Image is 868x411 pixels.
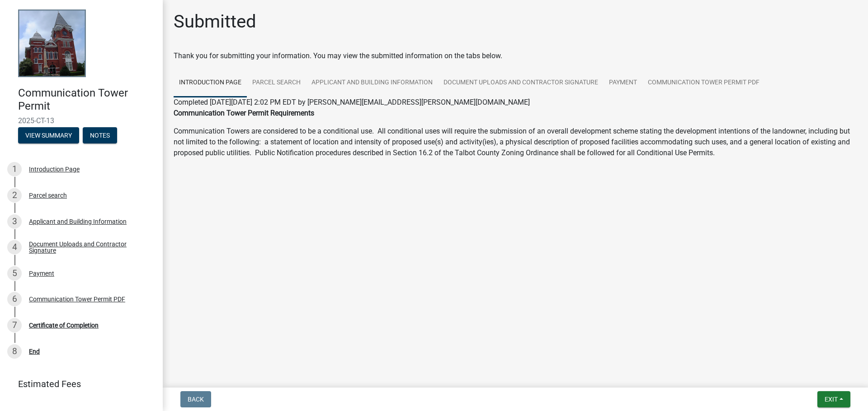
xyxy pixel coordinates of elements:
[29,270,54,277] div: Payment
[83,132,117,139] wm-modal-confirm: Notes
[18,87,156,113] h4: Communication Tower Permit
[174,126,857,158] p: Communication Towers are considered to be a conditional use. All conditional uses will require th...
[7,375,148,393] a: Estimated Fees
[29,296,125,302] div: Communication Tower Permit PDF
[174,51,857,61] div: Thank you for submitting your information. You may view the submitted information on the tabs below.
[29,166,80,172] div: Introduction Page
[29,218,127,225] div: Applicant and Building Information
[306,69,438,97] a: Applicant and Building Information
[29,322,99,328] div: Certificate of Completion
[247,69,306,97] a: Parcel search
[18,127,79,143] button: View Summary
[174,69,247,97] a: Introduction Page
[29,348,40,355] div: End
[438,69,604,97] a: Document Uploads and Contractor Signature
[180,391,211,407] button: Back
[7,188,22,203] div: 2
[604,69,642,97] a: Payment
[7,214,22,229] div: 3
[29,192,67,199] div: Parcel search
[7,344,22,359] div: 8
[83,127,117,143] button: Notes
[7,240,22,254] div: 4
[18,132,79,139] wm-modal-confirm: Summary
[18,9,86,77] img: Talbot County, Georgia
[7,266,22,281] div: 5
[7,162,22,176] div: 1
[29,241,148,254] div: Document Uploads and Contractor Signature
[642,69,765,97] a: Communication Tower Permit PDF
[174,98,530,106] span: Completed [DATE][DATE] 2:02 PM EDT by [PERSON_NAME][EMAIL_ADDRESS][PERSON_NAME][DOMAIN_NAME]
[7,318,22,332] div: 7
[174,11,256,32] h1: Submitted
[7,292,22,306] div: 6
[188,396,204,403] span: Back
[817,391,850,407] button: Exit
[174,109,314,117] strong: Communication Tower Permit Requirements
[18,116,145,125] span: 2025-CT-13
[825,396,838,403] span: Exit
